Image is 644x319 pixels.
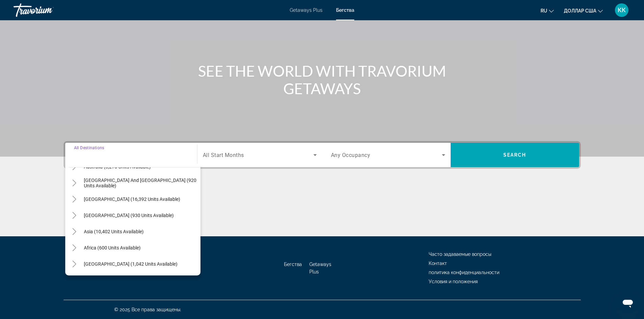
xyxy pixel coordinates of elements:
[69,258,80,270] button: Toggle Middle East (1,042 units available)
[429,251,491,257] a: Часто задаваемые вопросы
[429,261,447,266] a: Контакт
[69,226,80,238] button: Toggle Asia (10,402 units available)
[503,152,526,158] span: Search
[80,209,200,221] button: [GEOGRAPHIC_DATA] (930 units available)
[429,270,499,275] a: политика конфиденциальности
[284,262,302,267] a: Бегства
[84,261,177,267] span: [GEOGRAPHIC_DATA] (1,042 units available)
[84,229,144,234] span: Asia (10,402 units available)
[541,6,554,16] button: Изменить язык
[195,62,449,97] h1: SEE THE WORLD WITH TRAVORIUM GETAWAYS
[84,178,197,188] span: [GEOGRAPHIC_DATA] and [GEOGRAPHIC_DATA] (920 units available)
[69,210,80,221] button: Toggle Central America (930 units available)
[564,6,603,16] button: Изменить валюту
[80,193,200,205] button: [GEOGRAPHIC_DATA] (16,392 units available)
[74,145,104,150] span: All Destinations
[564,8,596,14] font: доллар США
[618,6,626,14] font: КК
[331,152,371,158] span: Any Occupancy
[80,225,200,238] button: Asia (10,402 units available)
[541,8,547,14] font: ru
[80,161,200,173] button: Australia (3,273 units available)
[617,292,639,314] iframe: Кнопка запуска окна обмена сообщениями
[80,258,200,270] button: [GEOGRAPHIC_DATA] (1,042 units available)
[84,213,174,218] span: [GEOGRAPHIC_DATA] (930 units available)
[69,242,80,254] button: Toggle Africa (600 units available)
[429,279,478,284] a: Условия и положения
[309,262,331,274] a: Getaways Plus
[84,196,180,202] span: [GEOGRAPHIC_DATA] (16,392 units available)
[65,143,579,167] div: Search widget
[14,1,81,19] a: Травориум
[84,245,141,250] span: Africa (600 units available)
[80,242,200,254] button: Africa (600 units available)
[203,152,244,158] span: All Start Months
[69,193,80,205] button: Toggle South America (16,392 units available)
[336,7,354,13] a: Бегства
[80,177,200,189] button: [GEOGRAPHIC_DATA] and [GEOGRAPHIC_DATA] (920 units available)
[290,7,323,13] a: Getaways Plus
[114,307,181,312] font: © 2025 Все права защищены.
[613,3,630,17] button: Меню пользователя
[69,177,80,189] button: Toggle South Pacific and Oceania (920 units available)
[69,161,80,173] button: Toggle Australia (3,273 units available)
[451,143,579,167] button: Search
